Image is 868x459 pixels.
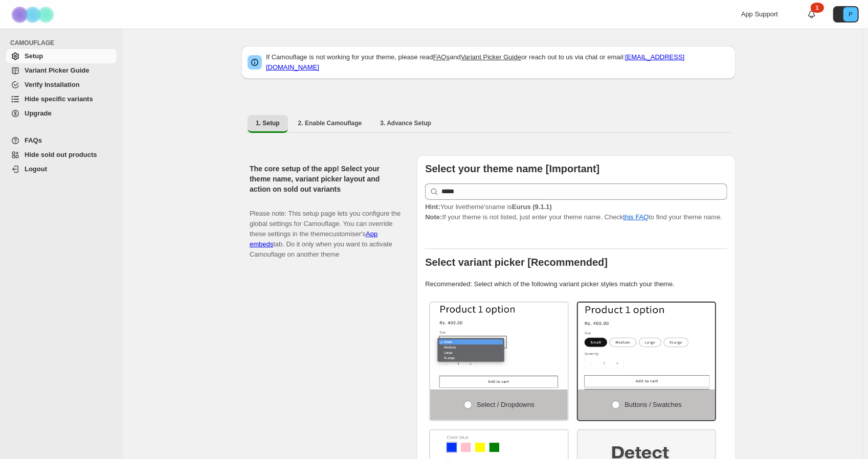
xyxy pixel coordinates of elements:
span: 1. Setup [256,119,280,127]
a: Variant Picker Guide [461,53,521,61]
a: Verify Installation [6,78,117,92]
span: Buttons / Swatches [625,401,681,408]
a: Hide sold out products [6,148,117,162]
strong: Hint: [425,203,440,211]
span: Verify Installation [25,81,80,88]
a: Upgrade [6,106,117,121]
p: If Camouflage is not working for your theme, please read and or reach out to us via chat or email: [266,52,729,73]
span: Logout [25,165,47,173]
p: If your theme is not listed, just enter your theme name. Check to find your theme name. [425,202,727,222]
span: FAQs [25,136,42,144]
a: 1 [807,9,817,19]
span: Setup [25,52,43,60]
a: Hide specific variants [6,92,117,106]
strong: Eurus (9.1.1) [512,203,552,211]
a: Variant Picker Guide [6,63,117,78]
a: this FAQ [624,213,649,221]
button: Avatar with initials P [833,6,859,22]
h2: The core setup of the app! Select your theme name, variant picker layout and action on sold out v... [250,164,400,194]
span: Hide sold out products [25,151,97,158]
span: 2. Enable Camouflage [298,119,362,127]
b: Select your theme name [Important] [425,163,599,174]
img: Camouflage [8,1,59,29]
a: FAQs [433,53,450,61]
strong: Note: [425,213,442,221]
text: P [849,11,852,17]
span: 3. Advance Setup [380,119,431,127]
a: Setup [6,49,117,63]
span: Select / Dropdowns [477,401,535,408]
a: Logout [6,162,117,176]
span: CAMOUFLAGE [10,39,118,47]
span: Your live theme's name is [425,203,552,211]
div: 1 [811,3,824,13]
span: Variant Picker Guide [25,66,89,74]
span: App Support [741,10,778,18]
span: Hide specific variants [25,95,93,103]
b: Select variant picker [Recommended] [425,257,608,268]
p: Recommended: Select which of the following variant picker styles match your theme. [425,279,727,289]
a: FAQs [6,133,117,148]
p: Please note: This setup page lets you configure the global settings for Camouflage. You can overr... [250,198,400,260]
img: Buttons / Swatches [578,303,716,389]
span: Avatar with initials P [843,7,858,21]
span: Upgrade [25,109,52,117]
img: Select / Dropdowns [430,303,568,389]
